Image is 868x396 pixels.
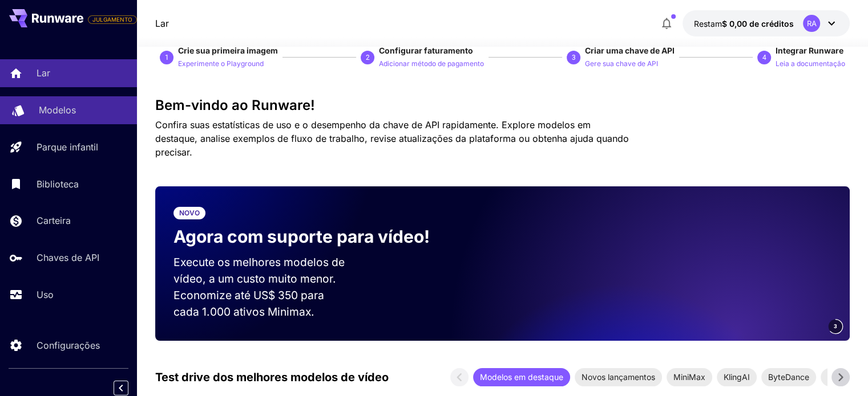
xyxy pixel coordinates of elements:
nav: migalha de pão [155,17,169,30]
font: Biblioteca [37,178,79,190]
button: Adicionar método de pagamento [379,56,484,70]
font: Configurar faturamento [379,46,473,55]
div: MiniMax [667,368,712,386]
font: Uso [37,289,54,300]
font: Leia a documentação [776,59,845,68]
font: RA [806,19,816,28]
font: $ 0,00 de créditos [722,19,794,28]
font: Gere sua chave de API [585,59,658,68]
font: ByteDance [768,372,809,382]
font: KlingAI [724,372,750,382]
font: Bem-vindo ao Runware! [155,97,315,113]
font: Criar uma chave de API [585,46,675,55]
font: Novos lançamentos [582,372,655,382]
font: Execute os melhores modelos de vídeo, a um custo muito menor. [173,255,345,285]
font: Chaves de API [37,252,99,263]
font: Parque infantil [37,141,98,153]
font: 3 [572,54,576,62]
button: Gere sua chave de API [585,56,658,70]
div: ByteDance [761,368,816,386]
font: Modelos em destaque [480,372,563,382]
font: Restam [694,19,722,28]
span: 3 [834,322,837,330]
button: Leia a documentação [776,56,845,70]
button: Recolher barra lateral [114,381,128,395]
font: Modelos [39,104,76,116]
font: Agora com suporte para vídeo! [173,226,430,247]
font: JULGAMENTO [92,16,132,23]
div: Novos lançamentos [575,368,662,386]
font: Adicionar método de pagamento [379,59,484,68]
font: MiniMax [673,372,705,382]
font: Lar [155,18,169,29]
font: Integrar Runware [776,46,843,55]
font: Confira suas estatísticas de uso e o desempenho da chave de API rapidamente. Explore modelos em d... [155,119,629,158]
font: NOVO [179,209,200,217]
font: 4 [762,54,766,62]
font: Lar [37,67,50,79]
font: Experimente o Playground [178,59,264,68]
font: 2 [366,54,370,62]
div: Modelos em destaque [473,368,570,386]
button: Experimente o Playground [178,56,264,70]
span: Adicione seu cartão de pagamento para habilitar a funcionalidade completa da plataforma. [88,13,137,26]
div: $ 0,00 [694,18,794,30]
font: Test drive dos melhores modelos de vídeo [155,370,389,384]
button: $ 0,00RA [683,10,850,36]
div: KlingAI [717,368,757,386]
font: Configurações [37,340,100,351]
a: Lar [155,17,169,30]
font: Crie sua primeira imagem [178,46,278,55]
font: Carteira [37,215,71,226]
font: Economize até US$ 350 para cada 1.000 ativos Minimax. [173,288,324,319]
font: 1 [165,54,169,62]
